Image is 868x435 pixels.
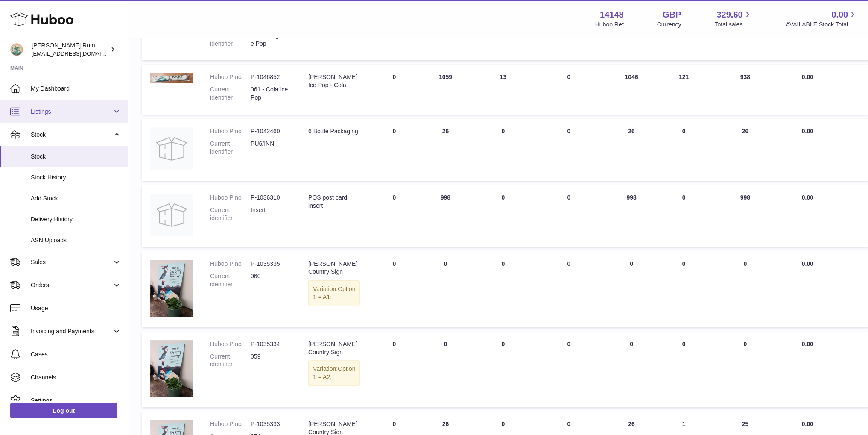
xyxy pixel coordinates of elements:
[251,85,291,102] dd: 061 - Cola Ice Pop
[707,251,783,327] td: 0
[31,108,112,116] span: Listings
[786,9,858,29] a: 0.00 AVAILABLE Stock Total
[31,173,121,182] span: Stock History
[210,85,251,102] dt: Current identifier
[471,332,535,408] td: 0
[308,127,360,135] div: 6 Bottle Packaging
[31,350,121,359] span: Cases
[420,332,471,408] td: 0
[707,332,783,408] td: 0
[420,65,471,115] td: 1059
[251,340,291,348] dd: P-1035334
[210,140,251,156] dt: Current identifier
[707,119,783,181] td: 26
[471,65,535,115] td: 13
[420,185,471,247] td: 998
[308,340,360,356] div: [PERSON_NAME] Country Sign
[251,73,291,81] dd: P-1046852
[802,194,813,201] span: 0.00
[31,153,121,161] span: Stock
[210,32,251,48] dt: Current identifier
[802,260,813,267] span: 0.00
[368,251,420,327] td: 0
[786,21,858,29] span: AVAILABLE Stock Total
[802,128,813,135] span: 0.00
[308,280,360,306] div: Variation:
[31,304,121,312] span: Usage
[210,420,251,428] dt: Huboo P no
[831,9,848,21] span: 0.00
[31,258,112,266] span: Sales
[368,119,420,181] td: 0
[313,285,355,300] span: Option 1 = A1;
[802,341,813,347] span: 0.00
[368,332,420,408] td: 0
[210,340,251,348] dt: Huboo P no
[602,185,660,247] td: 998
[210,353,251,369] dt: Current identifier
[714,21,752,29] span: Total sales
[210,260,251,268] dt: Huboo P no
[567,341,570,347] span: 0
[567,194,570,201] span: 0
[10,403,117,418] a: Log out
[660,185,707,247] td: 0
[251,260,291,268] dd: P-1035335
[660,65,707,115] td: 121
[308,360,360,386] div: Variation:
[31,215,121,223] span: Delivery History
[802,73,813,80] span: 0.00
[150,340,193,397] img: product image
[31,85,121,93] span: My Dashboard
[150,73,193,82] img: product image
[308,194,360,210] div: POS post card insert
[210,206,251,222] dt: Current identifier
[251,32,291,48] dd: 062 - Ginger Ice Pop
[10,43,23,56] img: mail@bartirum.wales
[150,127,193,170] img: product image
[471,185,535,247] td: 0
[602,251,660,327] td: 0
[420,251,471,327] td: 0
[368,65,420,115] td: 0
[308,260,360,276] div: [PERSON_NAME] Country Sign
[567,420,570,427] span: 0
[420,119,471,181] td: 26
[716,9,742,21] span: 329.60
[251,140,291,156] dd: PU6/INN
[251,194,291,202] dd: P-1036310
[150,260,193,317] img: product image
[660,251,707,327] td: 0
[600,9,624,21] strong: 14148
[32,41,108,58] div: [PERSON_NAME] Rum
[657,21,681,29] div: Currency
[602,65,660,115] td: 1046
[471,251,535,327] td: 0
[595,21,624,29] div: Huboo Ref
[251,206,291,222] dd: Insert
[251,353,291,369] dd: 059
[31,327,112,335] span: Invoicing and Payments
[210,194,251,202] dt: Huboo P no
[567,260,570,267] span: 0
[660,119,707,181] td: 0
[471,119,535,181] td: 0
[32,50,126,57] span: [EMAIL_ADDRESS][DOMAIN_NAME]
[663,9,681,21] strong: GBP
[150,194,193,236] img: product image
[210,272,251,288] dt: Current identifier
[210,127,251,135] dt: Huboo P no
[707,185,783,247] td: 998
[31,131,112,139] span: Stock
[31,236,121,244] span: ASN Uploads
[660,332,707,408] td: 0
[602,119,660,181] td: 26
[308,73,360,89] div: [PERSON_NAME] Ice Pop - Cola
[210,73,251,81] dt: Huboo P no
[251,127,291,135] dd: P-1042460
[31,194,121,203] span: Add Stock
[368,185,420,247] td: 0
[707,65,783,115] td: 938
[31,373,121,382] span: Channels
[567,128,570,135] span: 0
